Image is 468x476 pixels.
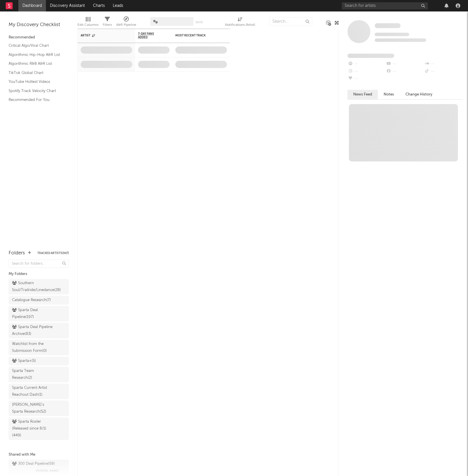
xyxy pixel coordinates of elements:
button: Save [195,21,203,24]
div: My Discovery Checklist [9,22,69,28]
span: 0 fans last week [375,38,426,42]
a: Algorithmic R&B A&R List [9,61,63,67]
input: Search for folders... [9,260,69,268]
a: Watchlist from the Submission Form(0) [9,340,69,355]
span: Tracking Since: [DATE] [375,33,409,36]
input: Search... [269,17,312,26]
div: Filters [103,14,112,31]
a: Spotify Track Velocity Chart [9,88,63,94]
div: Shared with Me [9,451,69,458]
button: News Feed [347,90,378,99]
div: Edit Columns [77,14,98,31]
div: Filters [103,22,112,28]
a: TikTok Global Chart [9,70,63,76]
button: Tracked Artists(947) [37,252,69,255]
div: Catalogue Research ( 7 ) [12,297,51,304]
div: -- [424,68,462,75]
div: Sparta Current Artist Reachout Dash ( 1 ) [12,385,53,398]
div: -- [347,60,386,68]
div: Notifications (Artist) [225,22,255,28]
div: -- [347,68,386,75]
div: 300 Deal Pipeline ( 59 ) [12,461,55,467]
div: [PERSON_NAME]'s Sparta Research ( 52 ) [12,401,53,415]
div: My Folders [9,271,69,278]
div: Sparta Roster (Released since 8/1) ( 449 ) [12,418,53,439]
div: A&R Pipeline [116,22,136,28]
a: Sparta Deal Pipeline Archive(83) [9,323,69,338]
a: Sparta+(5) [9,357,69,365]
div: Sparta Deal Pipeline ( 197 ) [12,307,53,321]
a: YouTube Hottest Videos [9,79,63,85]
a: Critical Algo/Viral Chart [9,42,63,49]
a: [PERSON_NAME]'s Sparta Research(52) [9,401,69,416]
div: -- [424,60,462,68]
input: Search for artists [342,2,428,9]
div: Folders [9,250,25,257]
div: Watchlist from the Submission Form ( 0 ) [12,341,53,354]
a: Sparta Current Artist Reachout Dash(1) [9,384,69,399]
div: -- [347,75,386,83]
div: -- [386,60,424,68]
div: Sparta Team Research ( 2 ) [12,368,53,381]
a: Recommended For You [9,97,63,103]
div: Southern Soul/Trailride/Linedance ( 28 ) [12,280,61,294]
button: Change History [400,90,438,99]
div: Edit Columns [77,22,98,28]
span: 7-Day Fans Added [138,32,161,39]
span: Some Artist [375,23,401,28]
a: Sparta Team Research(2) [9,367,69,382]
div: Most Recent Track [175,34,218,37]
span: [PERSON_NAME] [36,467,59,474]
a: Catalogue Research(7) [9,296,69,305]
a: Southern Soul/Trailride/Linedance(28) [9,279,69,294]
div: Recommended [9,34,69,41]
div: A&R Pipeline [116,14,136,31]
span: Fans Added by Platform [347,54,394,58]
div: Artist [81,34,124,37]
button: Notes [378,90,400,99]
div: Sparta+ ( 5 ) [12,358,36,364]
a: Algorithmic Hip-Hop A&R List [9,52,63,58]
a: 300 Deal Pipeline(59)[PERSON_NAME] [9,460,69,475]
a: Sparta Deal Pipeline(197) [9,306,69,321]
a: Sparta Roster (Released since 8/1)(449) [9,418,69,440]
div: -- [386,68,424,75]
a: Some Artist [375,23,401,29]
div: Sparta Deal Pipeline Archive ( 83 ) [12,324,53,338]
div: Notifications (Artist) [225,14,255,31]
